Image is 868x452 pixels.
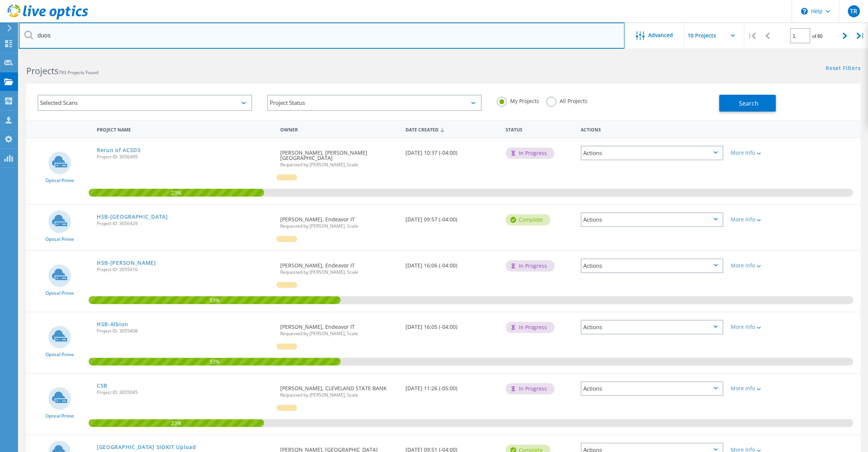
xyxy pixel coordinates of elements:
div: Actions [581,146,723,160]
div: Actions [581,258,723,273]
div: [DATE] 16:06 (-04:00) [402,251,502,276]
div: [PERSON_NAME], [PERSON_NAME][GEOGRAPHIC_DATA] [276,138,402,175]
span: 23% [89,189,264,195]
span: TR [850,8,857,14]
div: Actions [581,320,723,334]
span: 33% [89,358,341,364]
div: Selected Scans [38,95,252,111]
span: Project ID: 3056495 [97,155,273,159]
div: | [853,22,868,49]
span: Requested by [PERSON_NAME], Scale [280,224,398,228]
div: In Progress [506,148,554,159]
label: My Projects [497,97,539,104]
div: More Info [731,150,790,155]
div: [PERSON_NAME], Endeavor IT [276,205,402,236]
span: 33% [89,296,341,303]
div: Actions [577,122,727,136]
div: [PERSON_NAME], CLEVELAND STATE BANK [276,374,402,405]
div: [DATE] 09:57 (-04:00) [402,205,502,230]
div: Project Status [267,95,482,111]
span: Search [739,99,758,107]
span: Optical Prime [45,237,74,242]
button: Search [719,95,776,112]
div: In Progress [506,383,554,394]
a: HSB-[GEOGRAPHIC_DATA] [97,214,168,219]
b: Projects [26,65,59,77]
span: Project ID: 3055410 [97,267,273,272]
span: of 80 [812,33,823,39]
span: 23% [89,419,264,426]
div: [DATE] 16:05 (-04:00) [402,312,502,337]
div: [DATE] 11:26 (-05:00) [402,374,502,398]
span: Optical Prime [45,352,74,357]
div: [PERSON_NAME], Endeavor IT [276,251,402,282]
div: More Info [731,217,790,222]
div: Actions [581,212,723,227]
span: Advanced [648,33,673,38]
label: All Projects [546,97,587,104]
a: HSB-[PERSON_NAME] [97,260,156,266]
div: [PERSON_NAME], Endeavor IT [276,312,402,343]
div: Complete [506,214,550,225]
div: More Info [731,263,790,268]
div: Status [502,122,577,136]
span: Requested by [PERSON_NAME], Scale [280,163,398,167]
div: [DATE] 10:37 (-04:00) [402,138,502,163]
span: Project ID: 3055408 [97,329,273,333]
input: Search projects by name, owner, ID, company, etc [19,22,625,49]
div: More Info [731,386,790,391]
span: Project ID: 3056429 [97,221,273,226]
span: Requested by [PERSON_NAME], Scale [280,270,398,274]
a: CSB [97,383,107,388]
span: Project ID: 3055045 [97,390,273,395]
span: Requested by [PERSON_NAME], Scale [280,393,398,397]
span: Optical Prime [45,178,74,183]
div: In Progress [506,322,554,333]
div: | [744,22,760,49]
div: Date Created [402,122,502,136]
a: HSB-Albion [97,322,128,327]
a: Live Optics Dashboard [8,16,88,21]
span: Optical Prime [45,414,74,418]
span: 793 Projects Found [59,69,98,76]
span: Optical Prime [45,291,74,295]
div: More Info [731,324,790,330]
a: Rerun of ACSD3 [97,148,141,153]
a: [GEOGRAPHIC_DATA] SIOKIT Upload [97,445,196,450]
div: In Progress [506,260,554,271]
div: Actions [581,381,723,396]
svg: \n [801,8,808,15]
a: Reset Filters [826,66,860,72]
div: Project Name [93,122,276,136]
span: Requested by [PERSON_NAME], Scale [280,331,398,336]
div: Owner [276,122,402,136]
